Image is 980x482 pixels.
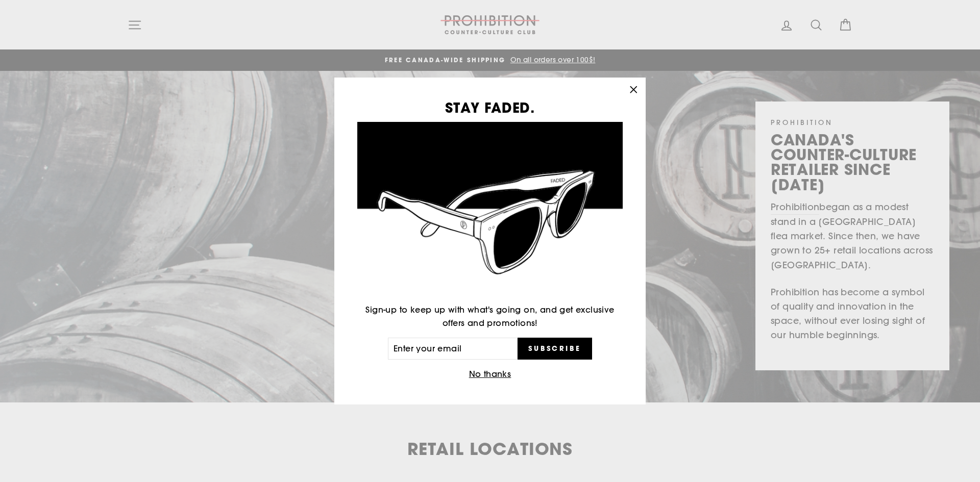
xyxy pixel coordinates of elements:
button: No thanks [466,367,514,382]
h3: STAY FADED. [357,100,623,114]
span: Subscribe [528,344,581,353]
input: Enter your email [388,338,518,360]
button: Subscribe [518,338,592,360]
p: Sign-up to keep up with what's going on, and get exclusive offers and promotions! [357,303,623,329]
